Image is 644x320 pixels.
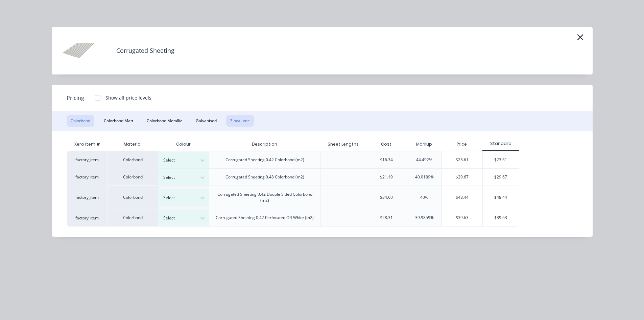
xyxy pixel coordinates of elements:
div: $34.60 [380,194,393,200]
div: Markup [407,137,442,151]
button: Colorbond Matt [100,115,137,127]
div: 40% [420,194,428,200]
div: $29.67 [483,169,519,186]
div: Standard [482,141,519,147]
span: Pricing [67,94,84,102]
div: Colorbond [108,186,158,209]
div: $16.34 [380,157,393,163]
button: Colorbond Metallic [143,115,186,127]
div: factory_item [67,168,108,186]
div: $23.61 [442,151,483,168]
div: $39.63 [442,209,483,226]
img: Corrugated Sheeting [62,34,96,68]
div: $48.44 [483,186,519,209]
button: Zincalume [226,115,254,127]
div: Corrugated Sheeting 0.42 Colorbond (m2) [225,157,304,163]
div: Colorbond [108,209,158,227]
div: Colorbond [108,168,158,186]
div: Colorbond [108,151,158,168]
div: 39.9859% [415,215,434,221]
h4: Corrugated Sheeting [106,44,185,57]
div: Material [108,137,158,151]
div: Sheet Lengths [322,136,364,153]
div: Corrugated Sheeting 0.42 Double Sided Colorbond (m2) [215,191,315,204]
div: Corrugated Sheeting 0.42 Perforated Off White (m2) [216,215,314,221]
button: Colorbond [67,115,94,127]
div: Colour [158,137,209,151]
div: factory_item [67,151,108,168]
div: Cost [366,137,407,151]
div: $23.61 [483,151,519,168]
div: Corrugated Sheeting 0.48 Colorbond (m2) [225,174,304,180]
div: 44.492% [416,157,432,163]
div: $39.63 [483,209,519,226]
div: $29.67 [442,169,483,186]
div: Xero Item # [67,137,108,151]
div: $28.31 [380,215,393,221]
div: $48.44 [442,186,483,209]
div: 40.0189% [415,174,434,180]
button: Galvanised [192,115,221,127]
div: $21.19 [380,174,393,180]
div: Show all price levels [105,94,151,101]
div: factory_item [67,209,108,227]
div: Description [246,136,283,153]
div: Price [442,137,483,151]
div: factory_item [67,186,108,209]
